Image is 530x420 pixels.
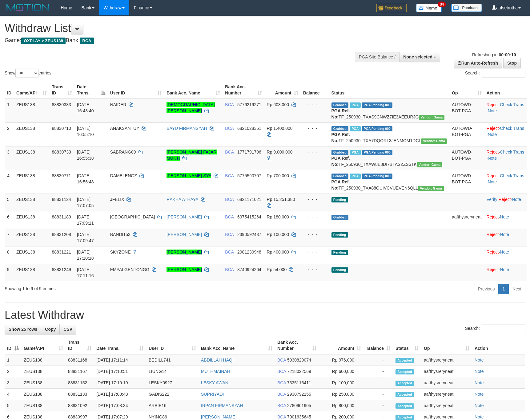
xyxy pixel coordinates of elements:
td: · · [484,122,527,146]
td: · [484,246,527,264]
a: Note [500,214,509,219]
td: TF_250930_TXA7DQQRL3JENMOM1DCL [329,122,450,146]
span: Pending [331,197,348,202]
span: Accepted [395,403,414,409]
th: Trans ID: activate to sort column ascending [49,81,74,99]
span: BCA [80,38,94,44]
td: LIUNG14 [146,366,199,377]
span: 88831208 [52,232,71,237]
span: Pending [331,232,348,238]
a: Reject [487,232,499,237]
span: 34 [438,2,446,7]
div: - - - [303,125,327,131]
label: Search: [465,69,525,78]
div: - - - [303,249,327,255]
th: ID: activate to sort column descending [5,337,21,354]
a: RAKHA ATHAYA [167,197,198,202]
span: Rp 700.000 [267,173,289,178]
span: BCA [225,267,234,272]
div: - - - [303,231,327,238]
span: Rp 15.251.380 [267,197,295,202]
td: 3 [5,377,21,389]
span: Copy 6821028351 to clipboard [237,126,261,131]
a: Note [488,108,497,113]
span: Copy 5775590707 to clipboard [237,173,261,178]
img: Feedback.jpg [376,4,407,12]
td: 88831152 [66,377,94,389]
th: User ID: activate to sort column ascending [108,81,164,99]
a: Reject [487,150,499,154]
td: ZEUS138 [14,229,49,246]
span: Marked by aafsolysreylen [350,126,360,131]
a: Reject [487,102,499,107]
span: [DATE] 17:09:47 [77,232,94,243]
span: Copy 5930829074 to clipboard [287,358,311,362]
span: Rp 1.400.000 [267,126,293,131]
a: Check Trans [500,173,524,178]
td: ZEUS138 [14,246,49,264]
span: Vendor URL: https://trx31.1velocity.biz [418,186,444,191]
td: [DATE] 17:10:51 [94,366,146,377]
td: TF_250930_TXA88OUIVCVUEVEN6QLL [329,170,450,194]
span: Copy 3740924264 to clipboard [237,267,261,272]
th: Op: activate to sort column ascending [421,337,472,354]
div: - - - [303,214,327,220]
span: Accepted [395,381,414,386]
a: MUTHMAINAH [201,369,230,374]
span: 88831221 [52,250,71,254]
a: Reject [499,197,511,202]
a: [PERSON_NAME] [167,214,202,219]
th: Bank Acc. Number: activate to sort column ascending [223,81,264,99]
td: - [363,389,393,400]
span: BCA [225,102,234,107]
a: Previous [474,284,499,294]
td: · [484,264,527,281]
td: - [363,354,393,366]
a: Reject [487,214,499,219]
td: ZEUS138 [21,366,66,377]
span: Vendor URL: https://trx31.1velocity.biz [419,115,445,120]
strong: 00:00:10 [499,52,516,57]
td: ZEUS138 [14,194,49,211]
span: Rp 9.000.000 [267,150,293,154]
span: Marked by aafsolysreylen [350,174,360,179]
span: Copy 2780961905 to clipboard [287,403,311,408]
td: Rp 600,000 [319,366,363,377]
span: Rp 180.000 [267,214,289,219]
a: Next [508,284,525,294]
h1: Withdraw List [5,22,347,34]
td: aafthysreryneat [421,377,472,389]
td: ZEUS138 [14,211,49,229]
a: Note [475,414,484,419]
label: Show entries [5,69,51,78]
td: · · [484,99,527,123]
td: ZEUS138 [14,170,49,194]
td: [DATE] 17:10:19 [94,377,146,389]
td: - [363,366,393,377]
span: BCA [277,369,286,374]
span: PGA Pending [362,150,392,155]
button: None selected [399,52,440,62]
b: PGA Ref. No: [331,156,350,167]
span: BANDI153 [110,232,130,237]
th: Date Trans.: activate to sort column ascending [94,337,146,354]
td: 88831168 [66,354,94,366]
span: Copy [45,327,56,332]
img: MOTION_logo.png [5,3,51,12]
h1: Latest Withdraw [5,309,525,321]
span: Vendor URL: https://trx31.1velocity.biz [421,138,447,144]
td: ZEUS138 [14,264,49,281]
span: Grabbed [331,215,349,220]
img: panduan.png [451,4,482,12]
span: 88831249 [52,267,71,272]
th: Balance [301,81,329,99]
span: Rp 400.000 [267,250,289,254]
span: Refreshing in: [472,52,516,57]
td: 9 [5,264,14,281]
td: TF_250930_TXAS9CNWZ7IE3AEEURJG [329,99,450,123]
td: aafthysreryneat [421,354,472,366]
td: aafthysreryneat [421,400,472,411]
span: BCA [277,414,286,419]
a: [PERSON_NAME] [167,250,202,254]
span: BCA [225,232,234,237]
